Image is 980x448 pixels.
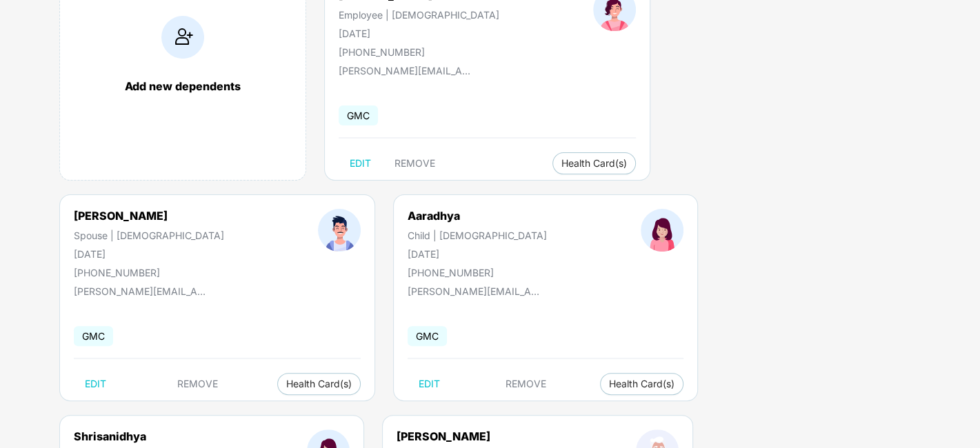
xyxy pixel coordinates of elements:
[552,152,636,174] button: Health Card(s)
[161,16,204,59] img: addIcon
[350,158,371,169] span: EDIT
[408,267,547,278] div: [PHONE_NUMBER]
[383,152,446,174] button: REMOVE
[494,373,557,395] button: REMOVE
[339,105,378,125] span: GMC
[166,373,229,395] button: REMOVE
[408,209,547,223] div: Aaradhya
[74,373,117,395] button: EDIT
[339,46,499,58] div: [PHONE_NUMBER]
[641,209,683,252] img: profileImage
[408,326,447,346] span: GMC
[339,65,477,77] div: [PERSON_NAME][EMAIL_ADDRESS][PERSON_NAME][DOMAIN_NAME]
[609,380,674,387] span: Health Card(s)
[74,230,224,241] div: Spouse | [DEMOGRAPHIC_DATA]
[394,158,435,169] span: REMOVE
[506,378,546,389] span: REMOVE
[561,160,627,167] span: Health Card(s)
[74,267,224,278] div: [PHONE_NUMBER]
[408,285,546,297] div: [PERSON_NAME][EMAIL_ADDRESS][PERSON_NAME][DOMAIN_NAME]
[277,373,361,395] button: Health Card(s)
[74,248,224,260] div: [DATE]
[408,373,451,395] button: EDIT
[419,378,440,389] span: EDIT
[74,209,224,223] div: [PERSON_NAME]
[74,326,113,346] span: GMC
[397,429,542,443] div: [PERSON_NAME]
[339,28,499,39] div: [DATE]
[339,152,382,174] button: EDIT
[600,373,683,395] button: Health Card(s)
[74,429,213,443] div: Shrisanidhya
[286,380,352,387] span: Health Card(s)
[318,209,361,252] img: profileImage
[85,378,106,389] span: EDIT
[74,79,292,93] div: Add new dependents
[339,9,499,21] div: Employee | [DEMOGRAPHIC_DATA]
[177,378,218,389] span: REMOVE
[74,285,212,297] div: [PERSON_NAME][EMAIL_ADDRESS][PERSON_NAME][DOMAIN_NAME]
[408,230,547,241] div: Child | [DEMOGRAPHIC_DATA]
[408,248,547,260] div: [DATE]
